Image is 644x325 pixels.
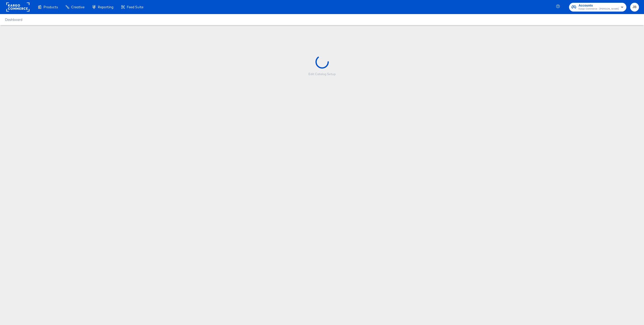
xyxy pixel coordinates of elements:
button: AccountsKargo Commerce - [PERSON_NAME] [569,3,626,12]
span: Creative [71,5,85,9]
span: Products [44,5,58,9]
span: Kargo Commerce - [PERSON_NAME] [579,7,619,11]
a: Dashboard [5,18,22,22]
button: JB [630,3,639,12]
span: Reporting [98,5,113,9]
span: JB [632,4,637,10]
span: Accounts [579,3,619,8]
span: Feed Suite [127,5,143,9]
div: Edit Catalog Setup [308,72,336,76]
